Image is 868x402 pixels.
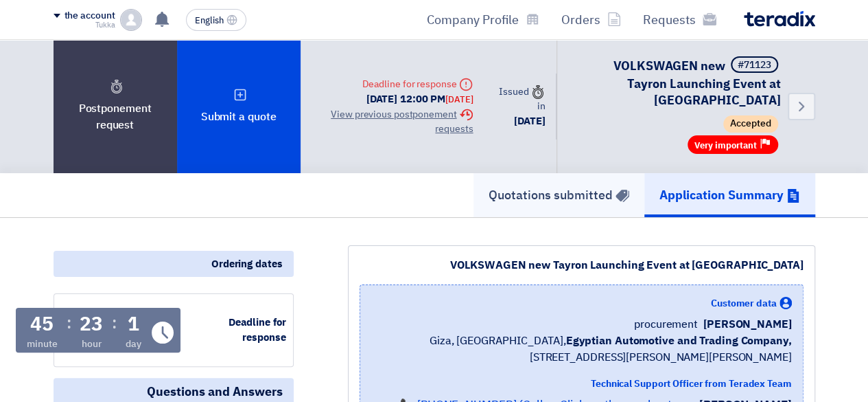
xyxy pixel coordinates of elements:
font: : [67,311,71,335]
font: Orders [561,10,600,29]
font: minute [27,337,57,351]
button: English [186,9,246,31]
h5: VOLKSWAGEN new Tayron Launching Event at Azha [574,56,780,109]
font: VOLKSWAGEN new Tayron Launching Event at [GEOGRAPHIC_DATA] [613,56,781,109]
font: English [195,14,224,27]
font: Application Summary [659,186,784,204]
font: Deadline for response [228,315,286,346]
font: Tukka [95,19,115,31]
font: hour [82,337,102,351]
a: Application Summary [644,173,815,217]
font: Quotations submitted [489,186,613,204]
font: 45 [30,310,54,339]
img: Teradix logo [744,11,815,27]
font: Questions and Answers [147,382,283,401]
font: the account [64,8,115,23]
a: Requests [632,3,727,36]
font: Ordering dates [211,256,283,271]
font: VOLKSWAGEN new Tayron Launching Event at [GEOGRAPHIC_DATA] [450,257,803,273]
font: Postponement request [79,100,152,133]
font: [DATE] [445,93,473,106]
font: Submit a quote [201,109,277,125]
font: Giza, [GEOGRAPHIC_DATA], [STREET_ADDRESS][PERSON_NAME][PERSON_NAME] [430,333,792,366]
font: Very important [694,139,757,152]
img: profile_test.png [120,9,142,31]
font: Customer data [711,296,777,311]
font: Technical Support Officer from Teradex Team [591,377,792,391]
font: [DATE] 12:00 PM [366,91,446,107]
font: View previous postponement requests [331,107,473,136]
font: #71123 [738,58,771,72]
a: Quotations submitted [473,173,644,217]
font: Accepted [730,117,771,131]
font: Company Profile [427,10,519,29]
font: procurement [634,316,698,333]
font: day [126,337,141,351]
font: Deadline for response [362,77,457,91]
font: [DATE] [514,113,545,129]
a: Orders [550,3,632,36]
font: Egyptian Automotive and Trading Company, [565,333,791,349]
font: 1 [128,310,139,339]
font: Requests [643,10,696,29]
font: : [112,311,117,335]
font: [PERSON_NAME] [703,316,792,333]
font: 23 [80,310,103,339]
font: Issued in [499,85,545,113]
